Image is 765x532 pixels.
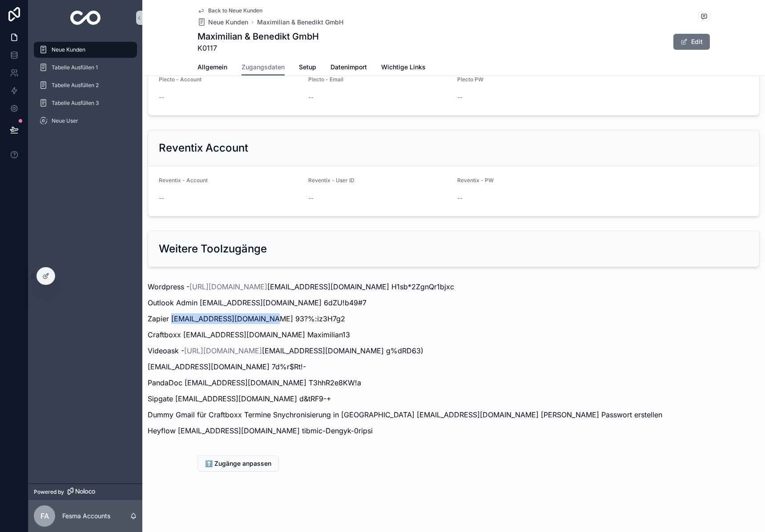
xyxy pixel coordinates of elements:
[148,281,760,292] p: Wordpress - [EMAIL_ADDRESS][DOMAIN_NAME] H1sb*2ZgnQr1bjxc
[148,329,760,340] p: Craftboxx [EMAIL_ADDRESS][DOMAIN_NAME] Maximilian13
[257,18,343,27] a: Maximilian & Benedikt GmbH
[308,194,314,203] span: --
[197,18,248,27] a: Neue Kunden
[197,43,319,53] span: K0117
[34,488,64,496] span: Powered by
[28,36,142,140] div: scrollable content
[159,194,164,203] span: --
[299,63,316,72] span: Setup
[28,484,142,500] a: Powered by
[148,393,760,404] p: Sipgate [EMAIL_ADDRESS][DOMAIN_NAME] d&tRF9-+
[34,113,137,129] a: Neue User
[34,42,137,58] a: Neue Kunden
[197,456,279,472] button: ⬆️ Zugänge anpassen
[52,64,98,71] span: Tabelle Ausfüllen 1
[242,59,285,76] a: Zugangsdaten
[62,512,110,520] p: Fesma Accounts
[52,46,85,53] span: Neue Kunden
[148,361,760,372] p: [EMAIL_ADDRESS][DOMAIN_NAME] 7d%r$Rt!-
[197,7,262,14] a: Back to Neue Kunden
[308,177,354,184] span: Reventix - User ID
[148,425,760,436] p: Heyflow [EMAIL_ADDRESS][DOMAIN_NAME] tibmic-Dengyk-0ripsi
[208,18,248,27] span: Neue Kunden
[381,63,426,72] span: Wichtige Links
[330,63,367,72] span: Datenimport
[381,59,426,77] a: Wichtige Links
[148,297,760,308] p: Outlook Admin [EMAIL_ADDRESS][DOMAIN_NAME] 6dZU!b49#7
[34,60,137,76] a: Tabelle Ausfüllen 1
[457,93,463,102] span: --
[330,59,367,77] a: Datenimport
[159,93,164,102] span: --
[148,409,760,420] p: Dummy Gmail für Craftboxx Termine Snychronisierung in [GEOGRAPHIC_DATA] [EMAIL_ADDRESS][DOMAIN_NA...
[34,77,137,93] a: Tabelle Ausfüllen 2
[184,346,262,355] a: [URL][DOMAIN_NAME]
[148,313,760,324] p: Zapier [EMAIL_ADDRESS][DOMAIN_NAME] 93?%:iz3H7g2
[148,377,760,388] p: PandaDoc [EMAIL_ADDRESS][DOMAIN_NAME] T3hhR2e8KW!a
[299,59,316,77] a: Setup
[673,34,710,50] button: Edit
[159,177,208,184] span: Reventix - Account
[70,11,101,25] img: App logo
[34,95,137,111] a: Tabelle Ausfüllen 3
[52,100,99,107] span: Tabelle Ausfüllen 3
[197,63,227,72] span: Allgemein
[205,459,271,468] span: ⬆️ Zugänge anpassen
[308,76,343,83] span: Plecto - Email
[52,117,78,124] span: Neue User
[52,82,99,89] span: Tabelle Ausfüllen 2
[159,141,248,155] h2: Reventix Account
[189,282,267,291] a: [URL][DOMAIN_NAME]
[159,242,267,256] h2: Weitere Toolzugänge
[208,7,262,14] span: Back to Neue Kunden
[242,63,285,72] span: Zugangsdaten
[457,76,483,83] span: Plecto PW
[197,59,227,77] a: Allgemein
[197,30,319,43] h1: Maximilian & Benedikt GmbH
[457,194,463,203] span: --
[457,177,494,184] span: Reventix - PW
[148,345,760,356] p: Videoask - [EMAIL_ADDRESS][DOMAIN_NAME] g%dRD63)
[308,93,314,102] span: --
[40,511,49,521] span: FA
[159,76,201,83] span: Plecto - Account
